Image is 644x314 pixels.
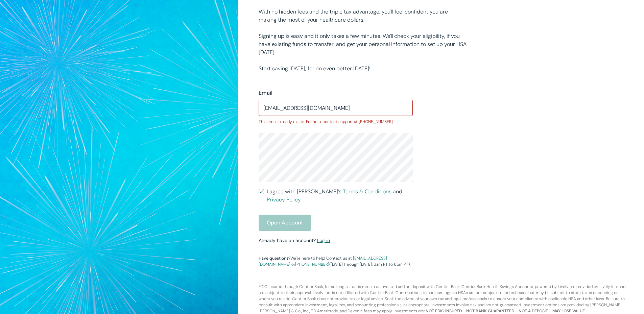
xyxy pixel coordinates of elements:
[259,65,467,73] p: Start saving [DATE], for an even better [DATE]!
[259,89,272,97] label: Email
[259,119,413,125] p: This email already exists. For help, contact support at [PHONE_NUMBER]
[343,188,391,195] a: Terms & Conditions
[259,32,467,56] p: Signing up is easy and it only takes a few minutes. We'll check your eligibility, if you have exi...
[259,255,413,267] p: We're here to help! Contact us at or ([DATE] through [DATE], 6am PT to 6pm PT).
[426,308,586,314] b: NOT FDIC INSURED - NOT BANK GUARANTEED - NOT A DEPOSIT - MAY LOSE VALUE.
[259,237,330,243] small: Already have an account?
[267,188,413,204] span: I agree with [PERSON_NAME]’s and
[259,8,467,24] p: With no hidden fees and the triple tax advantage, you'll feel confident you are making the most o...
[267,196,301,203] a: Privacy Policy
[317,237,330,243] a: Log in
[259,256,290,261] strong: Have questions?
[295,262,329,267] a: [PHONE_NUMBER]
[255,267,628,314] p: FDIC insured through Centier Bank, for so long as funds remain uninvested and on deposit with Cen...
